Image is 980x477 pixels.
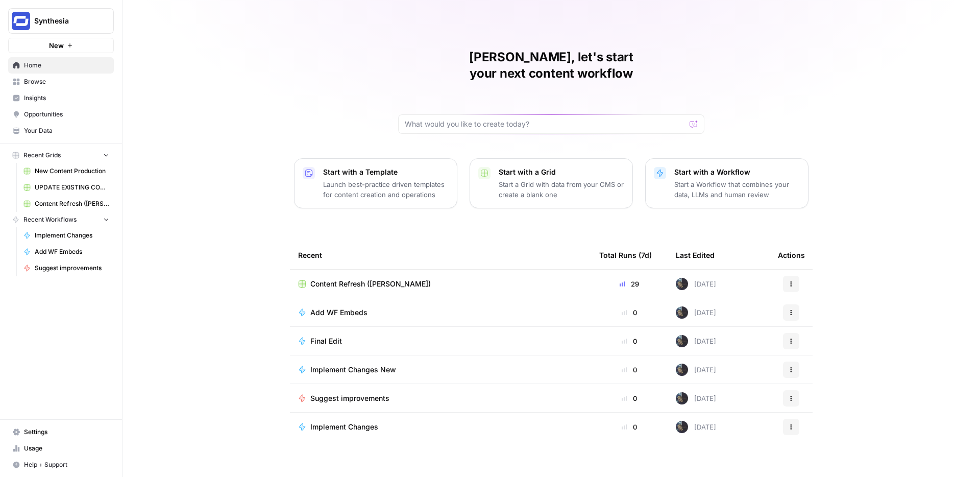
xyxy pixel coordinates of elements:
[310,393,389,403] span: Suggest improvements
[8,106,114,123] a: Opportunities
[8,57,114,74] a: Home
[676,421,688,433] img: paoqh725y1d7htyo5k8zx8sasy7f
[599,279,659,289] div: 29
[8,148,114,163] button: Recent Grids
[35,199,109,208] span: Content Refresh ([PERSON_NAME])
[298,422,583,432] a: Implement Changes
[310,336,342,346] span: Final Edit
[35,166,109,176] span: New Content Production
[12,12,30,30] img: Synthesia Logo
[599,336,659,346] div: 0
[298,307,583,318] a: Add WF Embeds
[599,422,659,432] div: 0
[310,422,378,432] span: Implement Changes
[23,151,61,160] span: Recent Grids
[19,260,114,276] a: Suggest improvements
[676,392,716,404] div: [DATE]
[24,93,109,103] span: Insights
[674,167,800,177] p: Start with a Workflow
[298,336,583,346] a: Final Edit
[23,215,77,224] span: Recent Workflows
[405,119,685,129] input: What would you like to create today?
[310,307,367,318] span: Add WF Embeds
[35,183,109,192] span: UPDATE EXISTING CONTENT
[676,241,715,269] div: Last Edited
[8,457,114,473] button: Help + Support
[599,307,659,318] div: 0
[599,365,659,375] div: 0
[8,440,114,457] a: Usage
[645,158,808,208] button: Start with a WorkflowStart a Workflow that combines your data, LLMs and human review
[298,279,583,289] a: Content Refresh ([PERSON_NAME])
[19,244,114,260] a: Add WF Embeds
[8,212,114,227] button: Recent Workflows
[676,364,716,376] div: [DATE]
[778,241,805,269] div: Actions
[499,167,624,177] p: Start with a Grid
[49,40,64,51] span: New
[323,167,449,177] p: Start with a Template
[19,179,114,196] a: UPDATE EXISTING CONTENT
[19,163,114,179] a: New Content Production
[34,16,96,26] span: Synthesia
[24,444,109,453] span: Usage
[676,306,688,319] img: paoqh725y1d7htyo5k8zx8sasy7f
[19,196,114,212] a: Content Refresh ([PERSON_NAME])
[310,279,431,289] span: Content Refresh ([PERSON_NAME])
[676,335,716,347] div: [DATE]
[24,110,109,119] span: Opportunities
[298,365,583,375] a: Implement Changes New
[676,364,688,376] img: paoqh725y1d7htyo5k8zx8sasy7f
[24,427,109,437] span: Settings
[8,38,114,53] button: New
[676,306,716,319] div: [DATE]
[676,278,716,290] div: [DATE]
[8,123,114,139] a: Your Data
[294,158,457,208] button: Start with a TemplateLaunch best-practice driven templates for content creation and operations
[19,227,114,244] a: Implement Changes
[24,460,109,469] span: Help + Support
[35,231,109,240] span: Implement Changes
[676,335,688,347] img: paoqh725y1d7htyo5k8zx8sasy7f
[8,90,114,106] a: Insights
[310,365,396,375] span: Implement Changes New
[298,393,583,403] a: Suggest improvements
[298,241,583,269] div: Recent
[599,241,652,269] div: Total Runs (7d)
[323,179,449,200] p: Launch best-practice driven templates for content creation and operations
[35,264,109,273] span: Suggest improvements
[24,61,109,70] span: Home
[470,158,633,208] button: Start with a GridStart a Grid with data from your CMS or create a blank one
[676,392,688,404] img: paoqh725y1d7htyo5k8zx8sasy7f
[8,74,114,90] a: Browse
[398,49,704,82] h1: [PERSON_NAME], let's start your next content workflow
[676,278,688,290] img: paoqh725y1d7htyo5k8zx8sasy7f
[8,424,114,440] a: Settings
[8,8,114,34] button: Workspace: Synthesia
[499,179,624,200] p: Start a Grid with data from your CMS or create a blank one
[35,247,109,256] span: Add WF Embeds
[24,77,109,86] span: Browse
[599,393,659,403] div: 0
[676,421,716,433] div: [DATE]
[24,126,109,135] span: Your Data
[674,179,800,200] p: Start a Workflow that combines your data, LLMs and human review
